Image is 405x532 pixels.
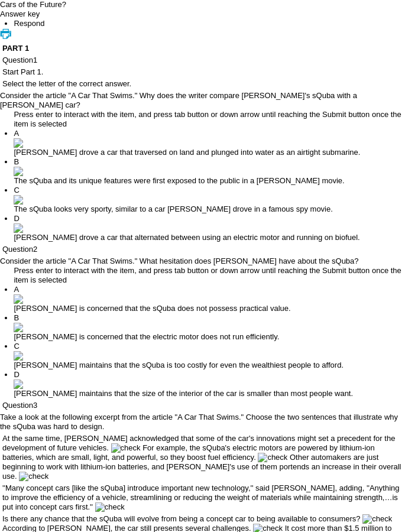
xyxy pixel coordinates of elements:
img: check [19,472,48,481]
img: check [111,443,141,453]
img: C.gif [14,351,23,361]
img: C.gif [14,195,23,205]
li: This is the Respond Tab [14,19,405,28]
span: 2 [33,245,37,254]
span: ''Many concept cars [like the sQuba] introduce important new technology,'' said [PERSON_NAME], ad... [2,484,400,511]
img: check [362,514,392,524]
img: check [258,453,287,462]
p: Question [2,401,403,410]
span: 1 [33,56,37,64]
li: [PERSON_NAME] drove a car that traversed on land and plunged into water as an airtight submarine. [14,129,405,157]
span: C [14,186,19,194]
li: [PERSON_NAME] is concerned that the sQuba does not possess practical value. [14,285,405,313]
span: A [14,129,19,138]
span: A [14,285,19,294]
img: check [95,502,125,512]
span: B [14,313,19,322]
span: C [14,342,19,351]
h3: PART 1 [2,44,403,53]
li: The sQuba looks very sporty, similar to a car [PERSON_NAME] drove in a famous spy movie. [14,186,405,214]
img: B.gif [14,323,23,332]
span: Press enter to interact with the item, and press tab button or down arrow until reaching the Subm... [14,110,401,128]
span: D [14,214,19,223]
span: D [14,370,19,379]
li: [PERSON_NAME] is concerned that the electric motor does not run efficiently. [14,313,405,342]
p: Question [2,245,403,254]
span: Press enter to interact with the item, and press tab button or down arrow until reaching the Subm... [14,266,401,284]
p: Select the letter of the correct answer. [2,79,403,89]
span: Other automakers are just beginning to work with lithium-ion batteries, and [PERSON_NAME]'s use o... [2,453,401,481]
img: D.gif [14,379,23,389]
span: 3 [33,401,37,410]
img: A_filled.gif [14,138,23,148]
span: Is there any chance that the sQuba will evolve from being a concept car to being available to con... [2,514,361,523]
li: [PERSON_NAME] maintains that the size of the interior of the car is smaller than most people want. [14,370,405,398]
img: B.gif [14,167,23,176]
li: The sQuba and its unique features were first exposed to the public in a [PERSON_NAME] movie. [14,157,405,186]
span: For example, the sQuba's electric motors are powered by lithium-ion batteries, which are small, l... [2,443,375,462]
li: [PERSON_NAME] drove a car that alternated between using an electric motor and running on biofuel. [14,214,405,242]
img: D.gif [14,223,23,233]
span: At the same time, [PERSON_NAME] acknowledged that some of the car's innovations might set a prece... [2,434,395,452]
img: A_filled.gif [14,294,23,304]
li: [PERSON_NAME] maintains that the sQuba is too costly for even the wealthiest people to afford. [14,342,405,370]
span: B [14,157,19,166]
p: Question [2,56,403,65]
span: Start Part 1. [2,67,43,76]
